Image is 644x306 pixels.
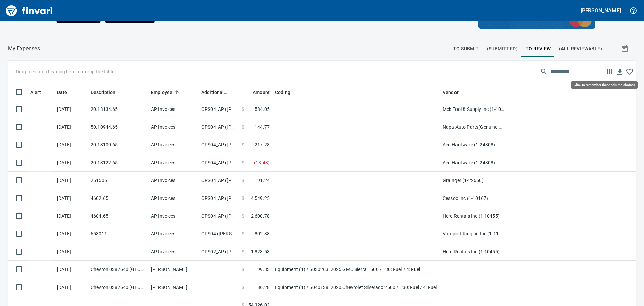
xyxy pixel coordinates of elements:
span: To Submit [453,45,479,53]
span: Coding [275,88,299,96]
td: OPS04_AP ([PERSON_NAME], [PERSON_NAME], [PERSON_NAME], [PERSON_NAME], [PERSON_NAME]) [199,154,239,172]
span: 99.83 [257,266,270,273]
td: Chevron 0387640 [GEOGRAPHIC_DATA] [88,261,148,278]
td: [DATE] [54,261,88,278]
span: $ [241,248,244,255]
td: OPS02_AP ([PERSON_NAME], [PERSON_NAME], [PERSON_NAME], [PERSON_NAME]) [199,243,239,261]
span: Vendor [443,88,459,96]
span: Employee [151,88,181,96]
td: OPS04_AP ([PERSON_NAME], [PERSON_NAME], [PERSON_NAME], [PERSON_NAME], [PERSON_NAME]) [199,100,239,118]
span: Additional Reviewer [201,88,227,96]
td: [DATE] [54,207,88,225]
td: Cessco Inc (1-10167) [440,189,507,207]
td: Mck Tool & Supply Inc (1-10644) [440,100,507,118]
span: Additional Reviewer [201,88,236,96]
span: $ [241,266,244,273]
td: [DATE] [54,100,88,118]
td: Chevron 0387640 [GEOGRAPHIC_DATA] [88,278,148,296]
img: Finvari [4,3,54,19]
span: $ [241,106,244,113]
td: 4602.65 [88,189,148,207]
td: 20.13100.65 [88,136,148,154]
span: Description [91,88,116,96]
td: Napa Auto Parts(Genuine Auto) (1-23129) [440,118,507,136]
span: Amount [244,88,270,96]
td: AP Invoices [148,207,199,225]
td: Equipment (1) / 5030263: 2025 GMC Sierra 1500 / 130: Fuel / 4: Fuel [272,261,440,278]
span: Employee [151,88,172,96]
td: Equipment (1) / 5040138: 2020 Chevrolet Silverado 2500 / 130: Fuel / 4: Fuel [272,278,440,296]
td: Herc Rentals Inc (1-10455) [440,243,507,261]
span: 2,600.78 [251,213,270,219]
td: Ace Hardware (1-24308) [440,154,507,172]
span: Vendor [443,88,467,96]
td: Van-port Rigging Inc (1-11072) [440,225,507,243]
td: OPS04_AP ([PERSON_NAME], [PERSON_NAME], [PERSON_NAME], [PERSON_NAME], [PERSON_NAME]) [199,189,239,207]
td: AP Invoices [148,118,199,136]
span: $ [241,230,244,237]
td: Herc Rentals Inc (1-10455) [440,207,507,225]
td: [DATE] [54,225,88,243]
span: (All Reviewable) [559,45,602,53]
button: [PERSON_NAME] [579,5,623,16]
span: 4,549.25 [251,195,270,202]
span: 86.28 [257,284,270,291]
span: $ [241,213,244,219]
span: 802.38 [255,230,270,237]
td: [DATE] [54,118,88,136]
span: Date [57,88,67,96]
span: $ [241,159,244,166]
span: Alert [30,88,41,96]
td: [DATE] [54,189,88,207]
span: $ [241,177,244,184]
td: OPS04_AP ([PERSON_NAME], [PERSON_NAME], [PERSON_NAME], [PERSON_NAME], [PERSON_NAME]) [199,136,239,154]
td: [DATE] [54,154,88,172]
td: [DATE] [54,172,88,189]
td: AP Invoices [148,225,199,243]
span: 144.77 [255,124,270,130]
td: Ace Hardware (1-24308) [440,136,507,154]
span: Coding [275,88,290,96]
p: Drag a column heading here to group the table [16,68,114,75]
td: AP Invoices [148,172,199,189]
td: OPS04 ([PERSON_NAME], [PERSON_NAME], [PERSON_NAME], [PERSON_NAME], [PERSON_NAME]) [199,225,239,243]
span: 1,823.53 [251,248,270,255]
td: 20.13134.65 [88,100,148,118]
nav: breadcrumb [8,45,40,53]
td: [PERSON_NAME] [148,278,199,296]
span: Alert [30,88,50,96]
span: $ [241,124,244,130]
td: 20.13122.65 [88,154,148,172]
td: AP Invoices [148,154,199,172]
p: My Expenses [8,45,40,53]
button: Choose columns to display [604,67,614,77]
td: OPS04_AP ([PERSON_NAME], [PERSON_NAME], [PERSON_NAME], [PERSON_NAME], [PERSON_NAME]) [199,207,239,225]
td: 251506 [88,172,148,189]
span: $ [241,195,244,202]
td: 653011 [88,225,148,243]
td: [DATE] [54,243,88,261]
td: 50.10944.65 [88,118,148,136]
span: ( 18.43 ) [254,159,270,166]
span: 217.28 [255,141,270,148]
td: OPS04_AP ([PERSON_NAME], [PERSON_NAME], [PERSON_NAME], [PERSON_NAME], [PERSON_NAME]) [199,172,239,189]
span: $ [241,284,244,291]
td: AP Invoices [148,189,199,207]
button: Show transactions within a particular date range [614,41,636,57]
span: 584.05 [255,106,270,113]
h5: [PERSON_NAME] [581,7,621,14]
span: To Review [526,45,551,53]
span: $ [241,141,244,148]
td: Grainger (1-22650) [440,172,507,189]
td: AP Invoices [148,100,199,118]
span: Description [91,88,124,96]
span: Amount [253,88,270,96]
span: 91.24 [257,177,270,184]
span: Date [57,88,76,96]
td: [DATE] [54,136,88,154]
span: (Submitted) [487,45,518,53]
td: AP Invoices [148,136,199,154]
td: 4604.65 [88,207,148,225]
button: Download Table [614,67,625,77]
